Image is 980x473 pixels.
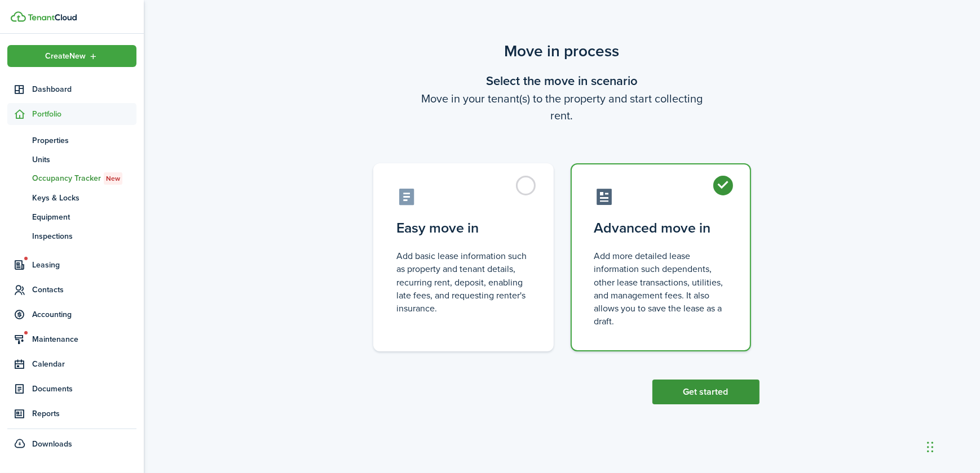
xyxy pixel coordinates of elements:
a: Units [7,150,136,169]
span: Maintenance [32,333,136,345]
span: New [106,173,120,184]
span: Inspections [32,230,136,242]
span: Occupancy Tracker [32,172,136,185]
img: TenantCloud [28,14,77,21]
a: Inspections [7,226,136,246]
span: Keys & Locks [32,192,136,204]
wizard-step-header-title: Select the move in scenario [365,72,760,90]
a: Reports [7,403,136,425]
span: Accounting [32,309,136,320]
a: Dashboard [7,78,136,100]
span: Documents [32,383,136,395]
span: Portfolio [32,108,136,120]
iframe: Chat Widget [792,351,980,473]
img: TenantCloud [11,11,26,22]
div: Drag [927,430,934,464]
span: Reports [32,408,136,420]
wizard-step-header-description: Move in your tenant(s) to the property and start collecting rent. [365,90,760,124]
span: Calendar [32,358,136,370]
span: Equipment [32,211,136,223]
span: Downloads [32,438,72,450]
button: Get started [652,380,760,404]
control-radio-card-description: Add basic lease information such as property and tenant details, recurring rent, deposit, enablin... [397,249,530,315]
control-radio-card-title: Advanced move in [594,218,727,238]
control-radio-card-description: Add more detailed lease information such dependents, other lease transactions, utilities, and man... [594,249,727,328]
span: Units [32,154,136,166]
a: Properties [7,131,136,150]
span: Create New [46,52,86,60]
button: Open menu [7,45,136,67]
span: Properties [32,135,136,146]
span: Dashboard [32,83,136,95]
a: Equipment [7,207,136,226]
control-radio-card-title: Easy move in [397,218,530,238]
span: Contacts [32,284,136,296]
scenario-title: Move in process [365,39,760,63]
span: Leasing [32,259,136,271]
a: Occupancy TrackerNew [7,169,136,188]
a: Keys & Locks [7,188,136,207]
